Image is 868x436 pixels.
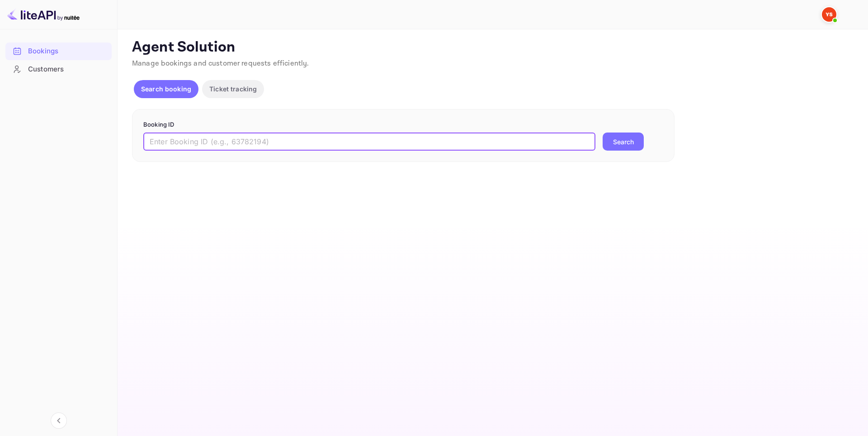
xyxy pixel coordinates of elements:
div: Customers [28,64,107,75]
button: Collapse navigation [51,412,67,429]
input: Enter Booking ID (e.g., 63782194) [143,133,595,151]
p: Agent Solution [132,38,852,57]
p: Booking ID [143,120,663,129]
a: Bookings [5,43,112,59]
div: Bookings [28,46,107,57]
div: Bookings [5,43,112,60]
span: Manage bookings and customer requests efficiently. [132,59,309,68]
img: Yandex Support [822,7,836,22]
a: Customers [5,61,112,77]
div: Customers [5,61,112,78]
img: LiteAPI logo [7,7,80,22]
p: Search booking [141,84,191,94]
button: Search [603,133,644,151]
p: Ticket tracking [209,84,257,94]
